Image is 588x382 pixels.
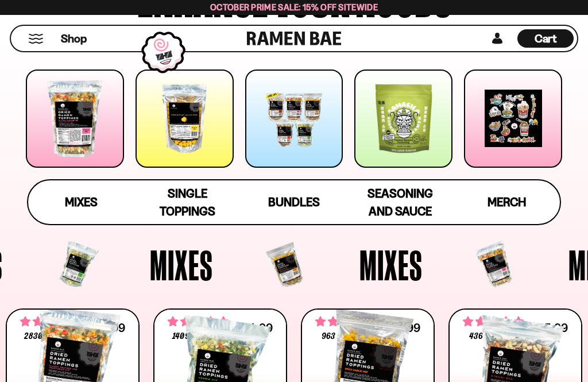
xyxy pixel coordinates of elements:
span: 4.76 stars [463,314,524,329]
a: Seasoning and Sauce [347,180,454,224]
span: October Prime Sale: 15% off Sitewide [210,2,378,13]
a: Merch [454,180,560,224]
button: Mobile Menu Trigger [28,34,44,44]
span: Mixes [150,244,213,286]
span: Seasoning and Sauce [367,186,433,218]
span: Single Toppings [160,186,215,218]
span: Mixes [65,195,98,209]
a: Single Toppings [134,180,241,224]
span: 4.76 stars [168,314,229,329]
div: Cart [517,26,574,51]
span: Shop [61,31,87,47]
span: Bundles [268,195,320,209]
a: Shop [61,29,87,48]
a: Mixes [28,180,134,224]
span: Merch [488,195,526,209]
a: Bundles [241,180,347,224]
span: Cart [535,32,557,45]
span: Mixes [359,244,423,286]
